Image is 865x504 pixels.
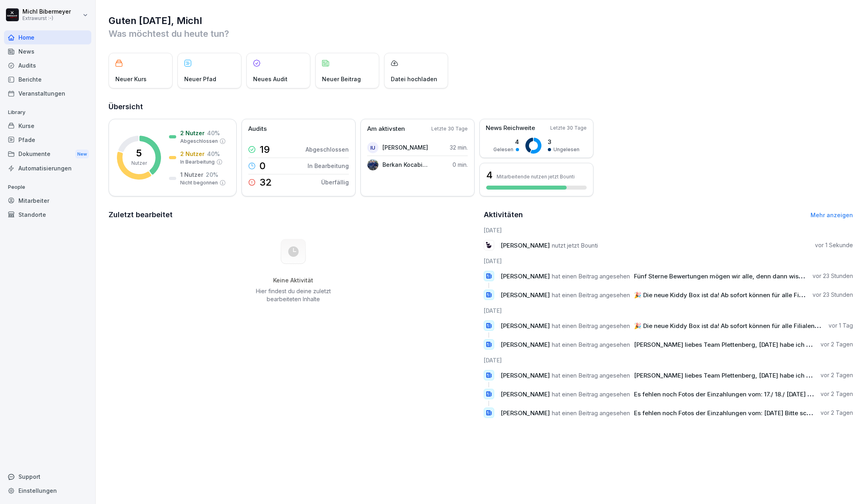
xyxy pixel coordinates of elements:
[484,257,853,265] h6: [DATE]
[4,208,91,222] a: Standorte
[552,341,630,348] span: hat einen Beitrag angesehen
[109,209,478,220] h2: Zuletzt bearbeitet
[382,160,428,169] p: Berkan Kocabiyik
[552,372,630,379] span: hat einen Beitrag angesehen
[4,58,91,72] a: Audits
[548,138,579,146] p: 3
[493,138,519,146] p: 4
[453,160,468,169] p: 0 min.
[4,147,91,162] a: DokumenteNew
[259,178,272,187] p: 32
[552,322,630,330] span: hat einen Beitrag angesehen
[501,272,550,280] span: [PERSON_NAME]
[821,390,853,398] p: vor 2 Tagen
[552,390,630,398] span: hat einen Beitrag angesehen
[180,170,203,179] p: 1 Nutzer
[382,143,428,152] p: [PERSON_NAME]
[811,212,853,218] a: Mehr anzeigen
[4,119,91,133] a: Kurse
[501,242,550,249] span: [PERSON_NAME]
[109,101,853,112] h2: Übersicht
[484,306,853,315] h6: [DATE]
[4,133,91,147] a: Pfade
[815,241,853,249] p: vor 1 Sekunde
[4,106,91,119] p: Library
[391,75,437,83] p: Datei hochladen
[829,322,853,330] p: vor 1 Tag
[259,145,270,154] p: 19
[4,30,91,44] a: Home
[207,129,220,137] p: 40 %
[180,179,218,186] p: Nicht begonnen
[4,194,91,208] a: Mitarbeiter
[486,168,493,182] h3: 4
[484,356,853,364] h6: [DATE]
[136,148,142,158] p: 5
[109,27,853,40] p: Was möchtest du heute tun?
[552,409,630,417] span: hat einen Beitrag angesehen
[501,409,550,417] span: [PERSON_NAME]
[4,161,91,175] a: Automatisierungen
[484,209,523,220] h2: Aktivitäten
[501,341,550,348] span: [PERSON_NAME]
[4,181,91,194] p: People
[501,322,550,330] span: [PERSON_NAME]
[813,291,853,299] p: vor 23 Stunden
[180,150,205,158] p: 2 Nutzer
[552,242,598,249] span: nutzt jetzt Bounti
[180,158,215,166] p: In Bearbeitung
[501,372,550,379] span: [PERSON_NAME]
[821,340,853,348] p: vor 2 Tagen
[253,75,288,83] p: Neues Audit
[4,86,91,100] a: Veranstaltungen
[184,75,216,83] p: Neuer Pfad
[115,75,147,83] p: Neuer Kurs
[4,147,91,162] div: Dokumente
[4,72,91,86] a: Berichte
[484,226,853,234] h6: [DATE]
[109,14,853,27] h1: Guten [DATE], Michl
[4,484,91,498] a: Einstellungen
[321,178,349,186] p: Überfällig
[308,162,349,170] p: In Bearbeitung
[75,150,89,159] div: New
[22,16,71,21] p: Extrawurst :-)
[322,75,361,83] p: Neuer Beitrag
[206,170,218,179] p: 20 %
[550,124,587,132] p: Letzte 30 Tage
[367,159,378,170] img: nhchg2up3n0usiuq77420vnd.png
[306,145,349,154] p: Abgeschlossen
[131,160,147,167] p: Nutzer
[367,124,405,134] p: Am aktivsten
[259,161,266,171] p: 0
[431,125,468,132] p: Letzte 30 Tage
[4,44,91,58] a: News
[813,272,853,280] p: vor 23 Stunden
[821,409,853,417] p: vor 2 Tagen
[253,277,334,284] h5: Keine Aktivität
[634,409,827,417] span: Es fehlen noch Fotos der Einzahlungen vom: [DATE] Bitte schicken!
[4,470,91,484] div: Support
[253,287,334,303] p: Hier findest du deine zuletzt bearbeiteten Inhalte
[486,124,535,133] p: News Reichweite
[180,138,218,145] p: Abgeschlossen
[367,142,378,153] div: IU
[493,146,513,153] p: Gelesen
[180,129,205,137] p: 2 Nutzer
[248,124,267,134] p: Audits
[552,291,630,299] span: hat einen Beitrag angesehen
[553,146,579,153] p: Ungelesen
[634,390,850,398] span: Es fehlen noch Fotos der Einzahlungen vom: 17./ 18./ [DATE] Bitte schicken!
[207,150,220,158] p: 40 %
